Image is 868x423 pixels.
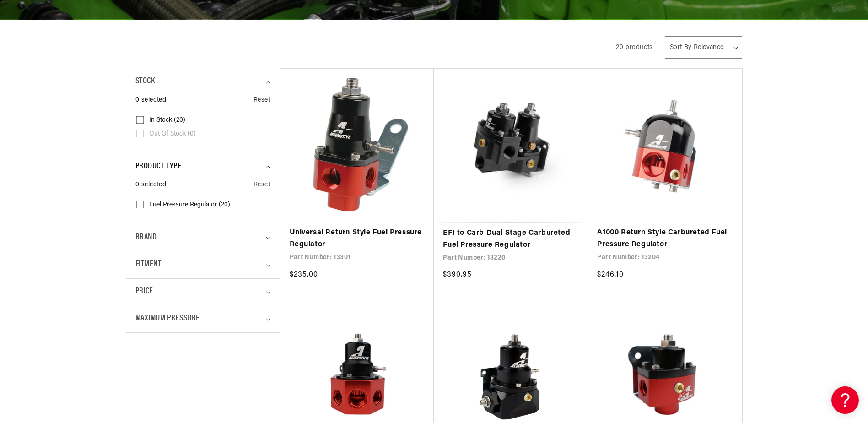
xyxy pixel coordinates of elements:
[135,312,200,325] span: Maximum Pressure
[149,116,185,125] span: In stock (20)
[135,160,182,174] span: Product type
[135,251,270,278] summary: Fitment (0 selected)
[253,180,270,190] a: Reset
[135,95,167,105] span: 0 selected
[149,130,196,138] span: Out of stock (0)
[135,224,270,251] summary: Brand (0 selected)
[149,201,230,209] span: Fuel Pressure Regulator (20)
[597,227,733,250] a: A1000 Return Style Carbureted Fuel Pressure Regulator
[135,75,155,88] span: Stock
[135,68,270,95] summary: Stock (0 selected)
[253,95,270,105] a: Reset
[290,227,425,250] a: Universal Return Style Fuel Pressure Regulator
[135,180,167,190] span: 0 selected
[616,44,653,51] span: 20 products
[135,258,162,271] span: Fitment
[443,228,579,251] a: EFI to Carb Dual Stage Carbureted Fuel Pressure Regulator
[135,231,157,244] span: Brand
[135,279,270,305] summary: Price
[135,305,270,332] summary: Maximum Pressure (0 selected)
[135,153,270,180] summary: Product type (0 selected)
[135,286,153,298] span: Price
